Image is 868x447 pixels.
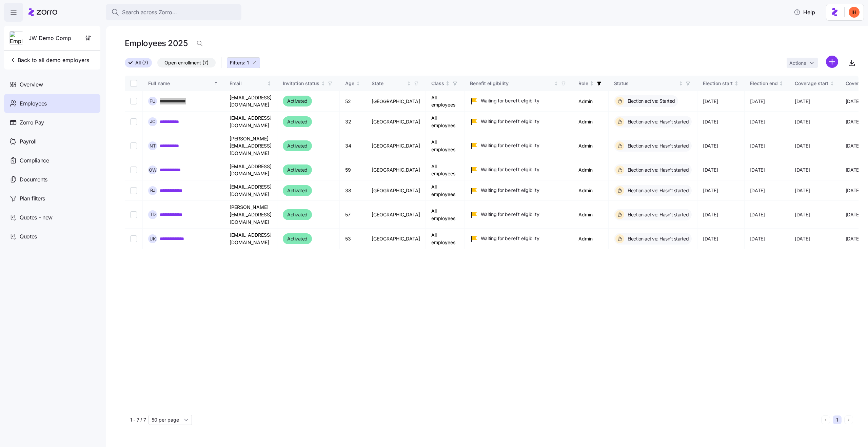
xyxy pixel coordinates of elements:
span: Zorro Pay [20,118,44,127]
th: AgeNot sorted [340,76,366,91]
a: Overview [4,75,100,94]
span: Election active: Hasn't started [626,142,689,149]
span: Waiting for benefit eligibility [481,166,539,173]
div: Email [230,80,266,87]
span: [DATE] [795,142,810,149]
span: Activated [287,97,308,105]
td: [PERSON_NAME][EMAIL_ADDRESS][DOMAIN_NAME] [224,132,277,160]
td: All employees [426,229,465,249]
span: Waiting for benefit eligibility [481,97,539,104]
td: Admin [573,91,609,112]
button: Back to all demo employers [7,53,92,67]
span: N T [150,144,156,148]
th: RoleNot sorted [573,76,609,91]
div: Coverage start [795,80,828,87]
td: [GEOGRAPHIC_DATA] [366,201,426,229]
span: [DATE] [846,98,861,105]
div: Full name [148,80,213,87]
span: Waiting for benefit eligibility [481,235,539,242]
td: 53 [340,229,366,249]
td: [GEOGRAPHIC_DATA] [366,229,426,249]
th: EmailNot sorted [224,76,277,91]
input: Select record 3 [130,142,137,149]
span: Back to all demo employers [9,56,89,64]
span: Help [794,8,815,16]
span: Quotes [20,232,37,241]
span: [DATE] [846,167,861,173]
span: O W [149,168,157,172]
td: 34 [340,132,366,160]
button: Filters: 1 [227,57,260,68]
span: [DATE] [795,235,810,242]
div: Not sorted [830,81,834,86]
span: All (7) [135,58,148,67]
span: Plan filters [20,194,45,203]
td: [PERSON_NAME][EMAIL_ADDRESS][DOMAIN_NAME] [224,201,277,229]
div: Class [431,80,444,87]
a: Plan filters [4,189,100,208]
span: [DATE] [703,98,718,105]
div: Not sorted [554,81,558,86]
td: Admin [573,160,609,180]
a: Zorro Pay [4,113,100,132]
span: Documents [20,175,47,184]
span: Payroll [20,137,37,146]
th: Invitation statusNot sorted [277,76,340,91]
td: All employees [426,180,465,201]
div: Benefit eligibility [470,80,553,87]
th: ClassNot sorted [426,76,465,91]
span: [DATE] [703,187,718,194]
span: [DATE] [703,118,718,125]
span: [DATE] [795,167,810,173]
span: [DATE] [795,118,810,125]
span: Waiting for benefit eligibility [481,211,539,218]
span: Election active: Hasn't started [626,167,689,173]
div: Not sorted [678,81,683,86]
td: All employees [426,112,465,132]
td: Admin [573,229,609,249]
td: Admin [573,180,609,201]
td: Admin [573,201,609,229]
span: Election active: Hasn't started [626,187,689,194]
td: Admin [573,112,609,132]
td: [GEOGRAPHIC_DATA] [366,160,426,180]
input: Select all records [130,80,137,87]
button: 1 [833,415,842,424]
span: T D [150,212,156,217]
button: Next page [844,415,853,424]
span: Election active: Hasn't started [626,211,689,218]
td: All employees [426,91,465,112]
td: 52 [340,91,366,112]
td: [EMAIL_ADDRESS][DOMAIN_NAME] [224,180,277,201]
td: All employees [426,201,465,229]
div: Invitation status [283,80,319,87]
input: Select record 7 [130,235,137,242]
a: Employees [4,94,100,113]
span: Waiting for benefit eligibility [481,142,539,149]
div: Not sorted [356,81,360,86]
span: Election active: Hasn't started [626,235,689,242]
span: [DATE] [703,235,718,242]
span: [DATE] [750,235,765,242]
span: Election active: Hasn't started [626,118,689,125]
span: [DATE] [750,187,765,194]
div: Election start [703,80,733,87]
th: Coverage startNot sorted [789,76,840,91]
span: F U [150,99,156,103]
span: [DATE] [703,142,718,149]
span: [DATE] [846,142,861,149]
div: Role [578,80,588,87]
span: J C [150,119,156,124]
span: [DATE] [846,118,861,125]
td: 32 [340,112,366,132]
span: Waiting for benefit eligibility [481,118,539,125]
div: Not sorted [445,81,450,86]
input: Select record 6 [130,211,137,218]
span: [DATE] [846,187,861,194]
td: Admin [573,132,609,160]
button: Previous page [821,415,830,424]
td: [EMAIL_ADDRESS][DOMAIN_NAME] [224,91,277,112]
h1: Employees 2025 [125,38,188,48]
span: [DATE] [846,235,861,242]
a: Quotes [4,227,100,246]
